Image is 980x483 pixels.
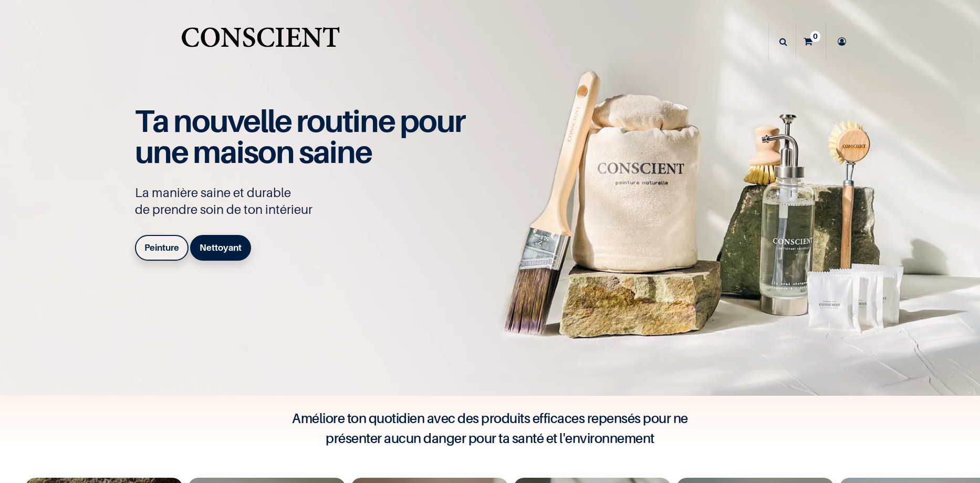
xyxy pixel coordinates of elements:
[200,242,242,253] b: Nettoyant
[135,102,465,170] span: Ta nouvelle routine pour une maison saine
[179,21,341,63] a: Logo of Conscient
[135,235,189,260] a: Peinture
[926,415,975,465] iframe: Tidio Chat
[144,242,179,253] b: Peinture
[810,31,820,42] sup: 0
[280,408,700,448] h4: Améliore ton quotidien avec des produits efficaces repensés pour ne présenter aucun danger pour t...
[190,235,251,260] a: Nettoyant
[179,21,341,63] img: Conscient
[135,184,476,218] p: La manière saine et durable de prendre soin de ton intérieur
[796,23,826,60] a: 0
